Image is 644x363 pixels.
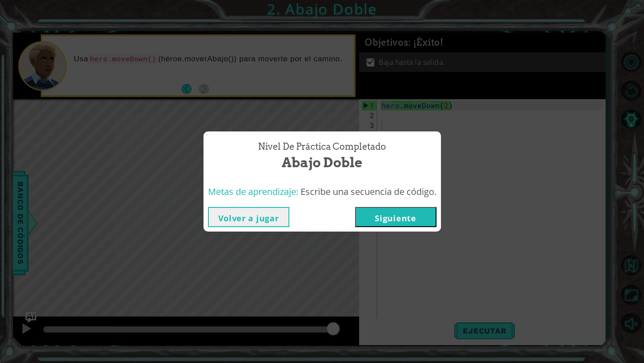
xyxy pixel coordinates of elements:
span: Nivel de práctica Completado [258,140,386,153]
button: Siguiente [355,207,436,227]
span: Escribe una secuencia de código. [301,186,436,198]
span: Metas de aprendizaje: [208,186,298,198]
span: Abajo Doble [282,153,362,172]
button: Volver a jugar [208,207,289,227]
